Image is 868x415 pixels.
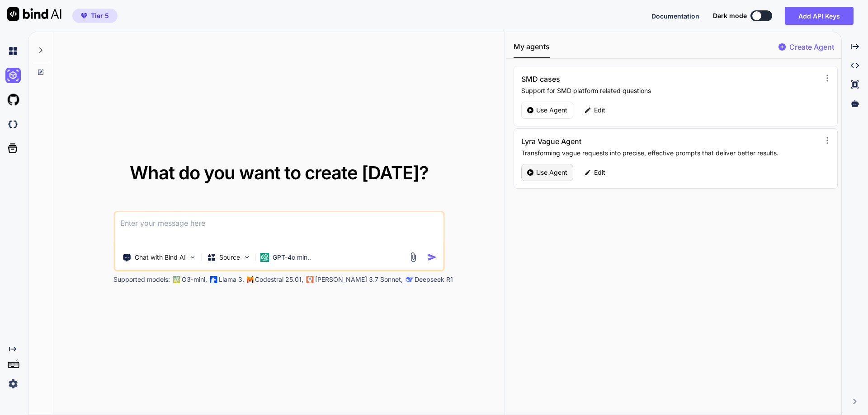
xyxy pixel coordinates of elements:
[406,276,413,283] img: claude
[315,275,403,284] p: [PERSON_NAME] 3.7 Sonnet,
[91,11,109,20] span: Tier 5
[651,11,699,21] button: Documentation
[5,117,21,132] img: darkCloudIdeIcon
[594,168,605,177] p: Edit
[521,74,728,84] h3: SMD cases
[415,275,453,284] p: Deepseek R1
[521,86,816,95] p: Support for SMD platform related questions
[5,68,21,83] img: ai-studio
[130,162,429,184] span: What do you want to create [DATE]?
[255,275,303,284] p: Codestral 25.01,
[243,253,250,261] img: Pick Models
[260,253,269,262] img: GPT-4o mini
[247,276,253,283] img: Mistral-AI
[81,13,87,19] img: premium
[182,275,207,284] p: O3-mini,
[427,252,437,262] img: icon
[651,12,699,20] span: Documentation
[5,92,21,107] img: githubLight
[408,252,418,262] img: attachment
[5,376,21,392] img: settings
[521,149,816,158] p: Transforming vague requests into precise, effective prompts that deliver better results.
[7,7,61,21] img: Bind AI
[785,7,854,25] button: Add API Keys
[521,136,728,147] h3: Lyra Vague Agent
[219,275,244,284] p: Llama 3,
[514,41,550,58] button: My agents
[713,11,747,20] span: Dark mode
[789,42,834,52] p: Create Agent
[135,253,186,262] p: Chat with Bind AI
[536,168,567,177] p: Use Agent
[273,253,311,262] p: GPT-4o min..
[210,276,217,283] img: Llama2
[219,253,240,262] p: Source
[72,9,118,23] button: premiumTier 5
[113,275,170,284] p: Supported models:
[189,253,196,261] img: Pick Tools
[536,106,567,115] p: Use Agent
[173,276,180,283] img: GPT-4
[306,276,313,283] img: claude
[5,43,21,59] img: chat
[594,106,605,115] p: Edit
